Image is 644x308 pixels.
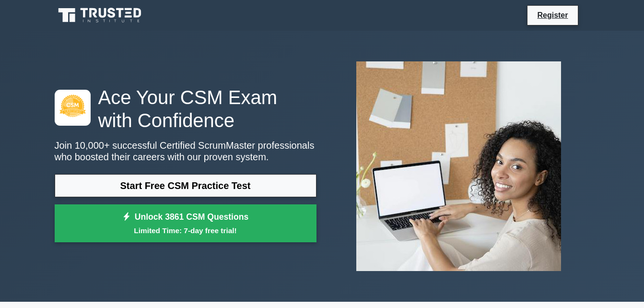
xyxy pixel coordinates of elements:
[55,174,316,197] a: Start Free CSM Practice Test
[55,204,316,243] a: Unlock 3861 CSM QuestionsLimited Time: 7-day free trial!
[531,9,574,21] a: Register
[55,86,316,132] h1: Ace Your CSM Exam with Confidence
[55,140,316,163] p: Join 10,000+ successful Certified ScrumMaster professionals who boosted their careers with our pr...
[67,225,304,236] small: Limited Time: 7-day free trial!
